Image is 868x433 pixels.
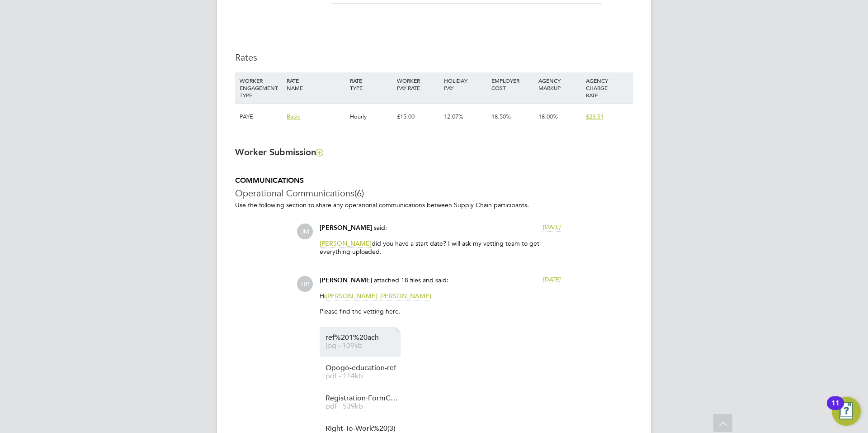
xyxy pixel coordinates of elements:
[325,365,398,371] span: Opogo-education-ref
[235,176,633,186] h5: COMMUNICATIONS
[325,373,398,380] span: pdf - 114kb
[586,113,604,120] span: £23.51
[320,276,372,284] span: [PERSON_NAME]
[237,104,284,130] div: PAYE
[325,334,398,341] span: ref%201%20ach
[348,72,395,96] div: RATE TYPE
[320,307,561,315] p: Please find the vetting here.
[832,397,861,426] button: Open Resource Center, 11 new notifications
[348,104,395,130] div: Hourly
[491,113,511,120] span: 18.50%
[320,292,561,300] p: Hi
[320,224,372,232] span: [PERSON_NAME]
[395,104,442,130] div: £15.00
[235,52,633,63] h3: Rates
[536,72,583,96] div: AGENCY MARKUP
[287,113,300,120] span: Basic
[489,72,536,96] div: EMPLOYER COST
[235,187,633,199] h3: Operational Communications
[538,113,558,120] span: 18.00%
[235,201,633,209] p: Use the following section to share any operational communications between Supply Chain participants.
[374,276,448,284] span: attached 18 files and said:
[354,187,364,199] span: (6)
[325,334,398,349] a: ref%201%20ach jpg - 109kb
[297,276,313,292] span: HP
[325,292,377,300] span: [PERSON_NAME]
[235,147,323,157] b: Worker Submission
[325,395,398,402] span: Registration-FormClone-180920251547
[237,72,284,103] div: WORKER ENGAGEMENT TYPE
[320,239,561,256] p: did you have a start date? I will ask my vetting team to get everything uploaded.
[542,223,561,231] span: [DATE]
[379,292,431,300] span: [PERSON_NAME]
[320,239,372,248] span: [PERSON_NAME]
[374,224,387,232] span: said:
[325,403,398,410] span: pdf - 539kb
[325,365,398,380] a: Opogo-education-ref pdf - 114kb
[542,276,561,283] span: [DATE]
[831,403,840,415] div: 11
[325,395,398,410] a: Registration-FormClone-180920251547 pdf - 539kb
[442,72,489,96] div: HOLIDAY PAY
[325,343,398,349] span: jpg - 109kb
[297,224,313,239] span: JM
[395,72,442,96] div: WORKER PAY RATE
[284,72,347,96] div: RATE NAME
[584,72,631,103] div: AGENCY CHARGE RATE
[325,425,398,432] span: Right-To-Work%20(3)
[444,113,463,120] span: 12.07%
